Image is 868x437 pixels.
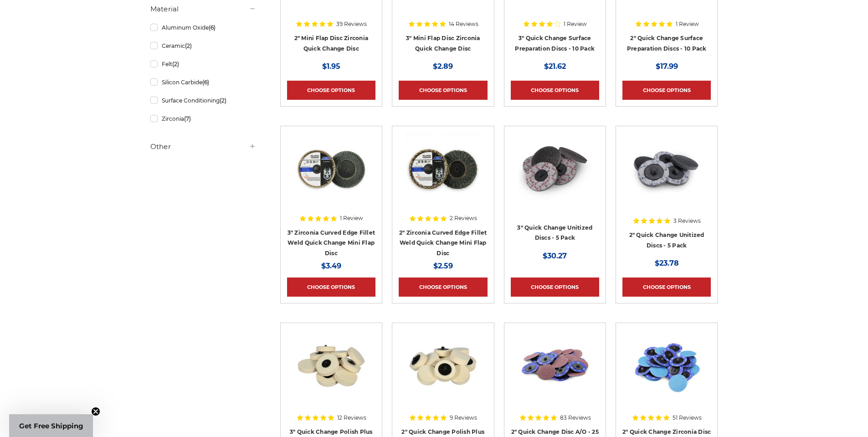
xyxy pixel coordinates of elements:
[150,93,256,108] a: Surface Conditioning
[399,133,487,221] a: BHA 2 inch mini curved edge quick change flap discs
[337,415,366,421] span: 12 Reviews
[288,229,375,257] a: 3" Zirconia Curved Edge Fillet Weld Quick Change Mini Flap Disc
[627,35,707,52] a: 2" Quick Change Surface Preparation Discs - 10 Pack
[519,133,591,206] img: 3" Quick Change Unitized Discs - 5 Pack
[511,329,599,418] a: 2 inch red aluminum oxide quick change sanding discs for metalwork
[287,81,375,100] a: Choose Options
[433,262,453,270] span: $2.59
[449,21,478,27] span: 14 Reviews
[560,415,591,421] span: 83 Reviews
[511,278,599,297] a: Choose Options
[9,414,93,437] div: Get Free ShippingClose teaser
[287,278,375,297] a: Choose Options
[629,231,704,249] a: 2" Quick Change Unitized Discs - 5 Pack
[172,61,179,67] span: (2)
[655,259,679,267] span: $23.78
[622,133,711,221] a: 2" Quick Change Unitized Discs - 5 Pack
[185,42,192,49] span: (2)
[406,329,479,402] img: 2" Roloc Polishing Felt Discs
[544,62,566,71] span: $21.62
[150,141,256,152] h5: Other
[543,252,567,260] span: $30.27
[321,262,341,270] span: $3.49
[450,415,477,421] span: 9 Reviews
[150,56,256,72] a: Felt
[220,97,226,104] span: (2)
[295,329,368,402] img: 3 inch polishing felt roloc discs
[517,224,592,242] a: 3" Quick Change Unitized Discs - 5 Pack
[511,81,599,100] a: Choose Options
[622,81,711,100] a: Choose Options
[519,329,591,402] img: 2 inch red aluminum oxide quick change sanding discs for metalwork
[622,329,711,418] a: Assortment of 2-inch Metalworking Discs, 80 Grit, Quick Change, with durable Zirconia abrasive by...
[150,74,256,90] a: Silicon Carbide
[564,21,587,27] span: 1 Review
[19,422,83,430] span: Get Free Shipping
[150,111,256,127] a: Zirconia
[294,35,369,52] a: 2" Mini Flap Disc Zirconia Quick Change Disc
[209,24,216,31] span: (6)
[287,133,375,221] a: BHA 3 inch quick change curved edge flap discs
[406,35,480,52] a: 3" Mini Flap Disc Zirconia Quick Change Disc
[399,329,487,418] a: 2" Roloc Polishing Felt Discs
[630,133,703,206] img: 2" Quick Change Unitized Discs - 5 Pack
[287,329,375,418] a: 3 inch polishing felt roloc discs
[91,407,100,416] button: Close teaser
[676,21,699,27] span: 1 Review
[322,62,340,71] span: $1.95
[433,62,453,71] span: $2.89
[673,218,701,224] span: 3 Reviews
[399,81,487,100] a: Choose Options
[511,133,599,221] a: 3" Quick Change Unitized Discs - 5 Pack
[515,35,595,52] a: 3" Quick Change Surface Preparation Discs - 10 Pack
[622,278,711,297] a: Choose Options
[150,20,256,36] a: Aluminum Oxide
[184,115,191,122] span: (7)
[630,329,703,402] img: Assortment of 2-inch Metalworking Discs, 80 Grit, Quick Change, with durable Zirconia abrasive by...
[295,133,368,206] img: BHA 3 inch quick change curved edge flap discs
[150,38,256,54] a: Ceramic
[336,21,367,27] span: 39 Reviews
[406,133,479,206] img: BHA 2 inch mini curved edge quick change flap discs
[673,415,702,421] span: 51 Reviews
[399,229,487,257] a: 2" Zirconia Curved Edge Fillet Weld Quick Change Mini Flap Disc
[399,278,487,297] a: Choose Options
[202,79,209,86] span: (6)
[150,4,256,15] h5: Material
[656,62,678,71] span: $17.99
